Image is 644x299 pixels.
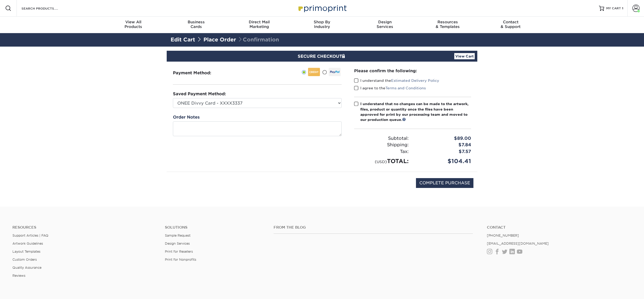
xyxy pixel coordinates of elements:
div: Tax: [350,148,413,155]
span: Business [165,20,228,24]
a: [EMAIL_ADDRESS][DOMAIN_NAME] [487,242,549,245]
span: Resources [416,20,479,24]
span: Design [353,20,416,24]
a: BusinessCards [165,17,228,33]
div: TOTAL: [350,157,413,165]
a: Shop ByIndustry [291,17,354,33]
h4: Resources [12,225,157,230]
input: COMPLETE PURCHASE [416,178,473,188]
a: DesignServices [353,17,416,33]
a: Support Articles | FAQ [12,234,48,237]
div: Industry [291,20,354,29]
a: Place Order [203,37,236,43]
a: Design Services [165,242,190,245]
div: & Templates [416,20,479,29]
a: Layout Templates [12,250,40,253]
div: $89.00 [413,135,475,142]
span: 1 [622,6,623,10]
div: I understand that no changes can be made to the artwork, files, product or quantity once the file... [360,101,471,122]
div: Services [353,20,416,29]
div: Cards [165,20,228,29]
span: MY CART [606,6,621,11]
input: SEARCH PRODUCTS..... [21,5,71,11]
div: $104.41 [413,157,475,165]
a: View Cart [454,53,475,59]
a: View AllProducts [102,17,165,33]
a: Terms and Conditions [385,86,426,90]
a: Contact& Support [479,17,542,33]
a: Sample Request [165,234,191,237]
a: Print for Nonprofits [165,258,196,261]
a: Edit Cart [171,37,195,43]
small: (USD) [375,159,387,164]
div: $7.84 [413,142,475,148]
a: Custom Orders [12,258,37,261]
div: Subtotal: [350,135,413,142]
a: Quality Assurance [12,266,41,269]
span: View All [102,20,165,24]
div: Products [102,20,165,29]
img: Primoprint [296,3,348,14]
label: Order Notes [173,114,200,120]
label: I agree to the [354,85,426,91]
label: Saved Payment Method: [173,91,226,97]
span: Contact [479,20,542,24]
div: & Support [479,20,542,29]
span: SECURE CHECKOUT [298,54,346,59]
div: Please confirm the following: [354,68,471,74]
span: Confirmation [238,37,279,43]
h4: From the Blog [274,225,473,230]
span: Direct Mail [228,20,291,24]
div: $7.57 [413,148,475,155]
a: Contact [487,225,632,230]
a: Reviews [12,274,25,278]
div: Marketing [228,20,291,29]
a: Print for Resellers [165,250,193,253]
span: Shop By [291,20,354,24]
a: Estimated Delivery Policy [391,78,439,83]
a: Artwork Guidelines [12,242,43,245]
a: [PHONE_NUMBER] [487,234,519,237]
a: Resources& Templates [416,17,479,33]
a: Direct MailMarketing [228,17,291,33]
h3: Payment Method: [173,70,224,75]
div: Shipping: [350,142,413,148]
label: I understand the [354,78,439,83]
h4: Solutions [165,225,266,230]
